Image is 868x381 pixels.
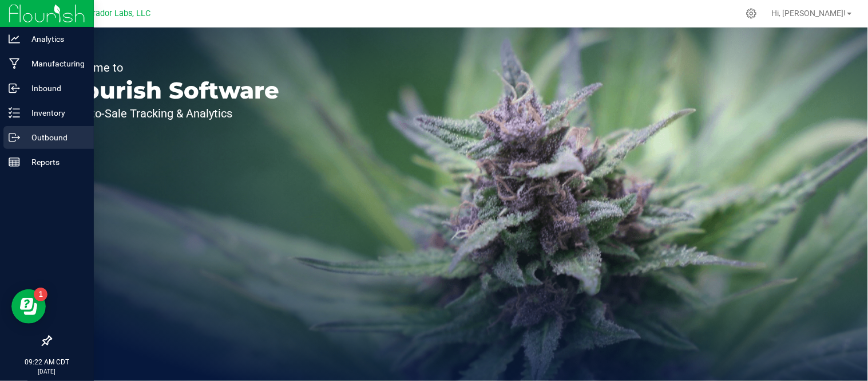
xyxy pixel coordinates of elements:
iframe: Resource center unread badge [34,288,47,301]
inline-svg: Analytics [9,33,20,45]
inline-svg: Outbound [9,132,20,143]
p: Manufacturing [20,57,89,70]
iframe: Resource center [11,289,46,324]
p: Inventory [20,106,89,120]
p: 09:22 AM CDT [5,357,89,367]
inline-svg: Reports [9,156,20,168]
span: Curador Labs, LLC [83,9,150,18]
inline-svg: Inventory [9,107,20,119]
inline-svg: Manufacturing [9,58,20,69]
span: Hi, [PERSON_NAME]! [772,9,846,18]
p: Analytics [20,32,89,46]
p: [DATE] [5,367,89,376]
p: Reports [20,155,89,169]
p: Outbound [20,131,89,144]
p: Flourish Software [62,79,279,102]
p: Seed-to-Sale Tracking & Analytics [62,108,279,119]
p: Welcome to [62,62,279,73]
inline-svg: Inbound [9,83,20,94]
div: Manage settings [744,8,759,19]
p: Inbound [20,81,89,95]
